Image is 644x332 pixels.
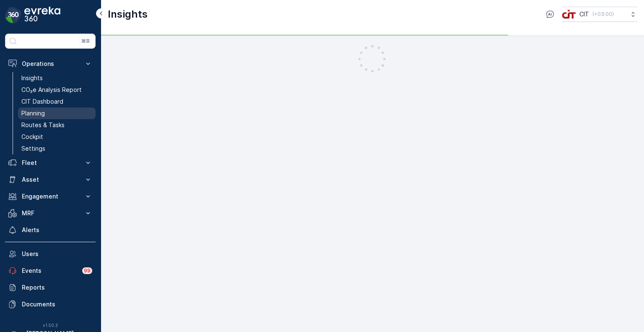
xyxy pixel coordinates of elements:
[18,131,96,143] a: Cockpit
[81,38,90,44] p: ⌘B
[562,7,637,22] button: CIT(+03:00)
[18,119,96,131] a: Routes & Tasks
[5,7,22,24] img: logo
[5,246,96,262] a: Users
[21,97,63,106] p: CIT Dashboard
[579,10,589,18] p: CIT
[22,283,92,292] p: Reports
[5,171,96,188] button: Asset
[592,11,614,18] p: ( +03:00 )
[24,7,60,24] img: logo_dark-DEwI_e13.png
[5,262,96,279] a: Events99
[22,226,92,234] p: Alerts
[22,175,79,184] p: Asset
[5,323,96,328] span: v 1.50.3
[21,121,65,129] p: Routes & Tasks
[18,84,96,96] a: CO₂e Analysis Report
[21,109,45,118] p: Planning
[21,86,82,94] p: CO₂e Analysis Report
[21,133,43,141] p: Cockpit
[84,267,91,274] p: 99
[22,60,79,68] p: Operations
[21,144,45,153] p: Settings
[18,143,96,154] a: Settings
[108,8,148,21] p: Insights
[18,72,96,84] a: Insights
[22,300,92,308] p: Documents
[5,154,96,171] button: Fleet
[22,267,77,275] p: Events
[5,55,96,72] button: Operations
[21,74,43,82] p: Insights
[5,279,96,296] a: Reports
[18,107,96,119] a: Planning
[5,296,96,313] a: Documents
[22,250,92,258] p: Users
[5,205,96,222] button: MRF
[562,10,576,19] img: cit-logo_pOk6rL0.png
[18,96,96,107] a: CIT Dashboard
[5,188,96,205] button: Engagement
[5,222,96,238] a: Alerts
[22,192,79,201] p: Engagement
[22,209,79,217] p: MRF
[22,159,79,167] p: Fleet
